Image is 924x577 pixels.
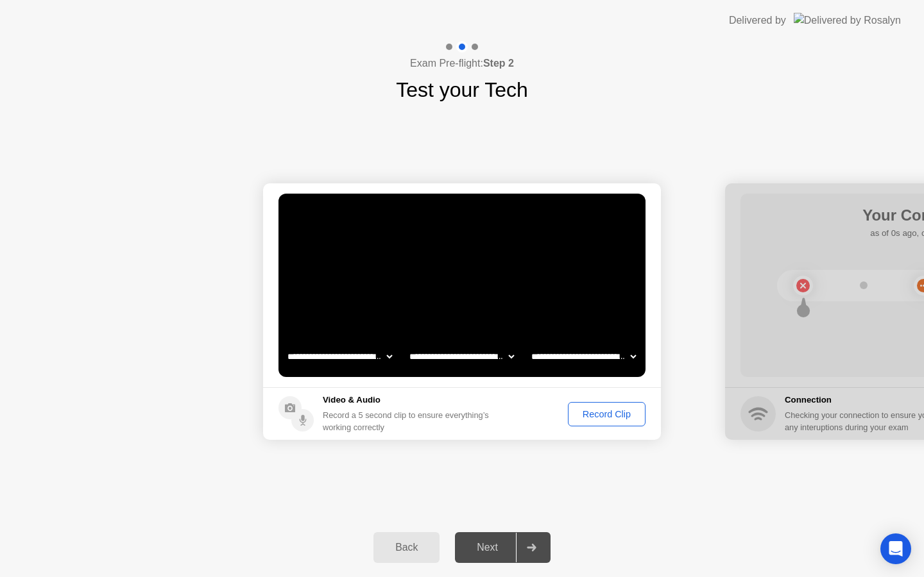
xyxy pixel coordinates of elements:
[794,13,901,28] img: Delivered by Rosalyn
[529,344,638,369] select: Available microphones
[568,402,646,426] button: Record Clip
[459,542,516,553] div: Next
[880,533,911,564] div: Open Intercom Messenger
[455,532,551,563] button: Next
[377,542,436,553] div: Back
[572,409,641,419] div: Record Clip
[410,56,514,71] h4: Exam Pre-flight:
[483,58,514,69] b: Step 2
[495,208,510,223] div: !
[396,74,528,105] h1: Test your Tech
[729,13,786,28] div: Delivered by
[504,208,519,223] div: . . .
[323,409,494,433] div: Record a 5 second clip to ensure everything’s working correctly
[323,394,494,406] h5: Video & Audio
[285,344,395,369] select: Available cameras
[373,532,440,563] button: Back
[407,344,517,369] select: Available speakers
